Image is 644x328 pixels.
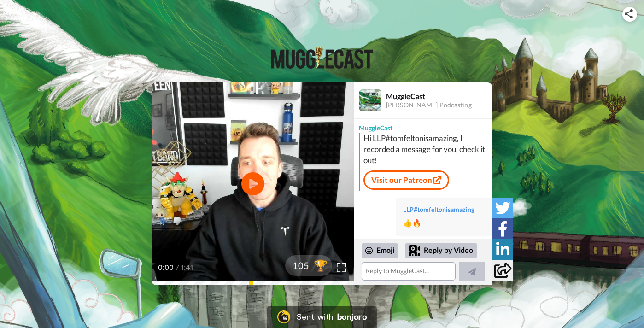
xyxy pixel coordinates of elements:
div: MuggleCast [386,92,492,100]
div: Reply by Video [405,243,477,258]
div: Reply by Video [409,245,420,256]
div: Emoji [362,243,398,258]
div: Hi LLP#tomfeltonisamazing, I recorded a message for you, check it out! [363,133,490,166]
img: logo [271,47,373,69]
button: 105🏆 [285,255,332,276]
a: Visit our Patreon [363,170,449,190]
div: LLP#tomfeltonisamazing [403,205,485,214]
a: Bonjoro Logo [267,306,377,328]
span: 0:00 [158,262,174,273]
img: Full screen [337,263,346,272]
div: MuggleCast [354,119,492,133]
span: 🏆 [309,258,332,273]
span: 1:41 [181,262,197,273]
div: 👍🔥 [403,218,485,228]
img: Profile Image [359,89,381,111]
img: Bonjoro Logo [277,310,290,323]
span: 105 [285,259,309,272]
div: [PERSON_NAME] Podcasting [386,101,492,109]
span: / [176,262,179,273]
img: ic_share.svg [625,9,633,18]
